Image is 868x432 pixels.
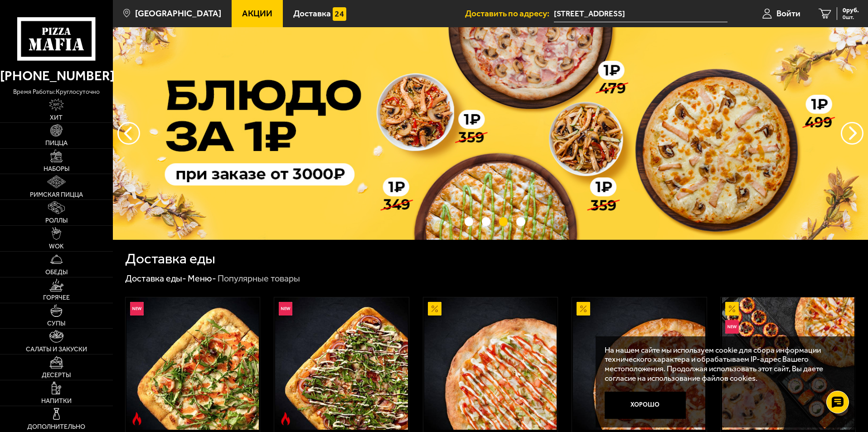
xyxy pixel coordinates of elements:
span: Обеды [45,269,68,276]
img: Новинка [725,320,739,334]
img: 15daf4d41897b9f0e9f617042186c801.svg [333,7,346,21]
span: Акции [242,9,272,18]
span: Роллы [45,218,68,224]
span: Пицца [45,140,68,146]
span: Салаты и закуски [26,346,87,353]
span: Наборы [44,166,69,172]
span: Супы [47,320,65,327]
span: Десерты [42,372,71,379]
img: Акционный [428,302,441,316]
img: Пепперони 25 см (толстое с сыром) [573,297,705,430]
span: Доставить по адресу: [465,9,554,18]
a: АкционныйПепперони 25 см (толстое с сыром) [572,297,707,430]
button: следующий [117,122,140,145]
span: Горячее [43,295,70,301]
span: Доставка [293,9,331,18]
span: 0 шт. [843,15,859,20]
img: Акционный [577,302,590,316]
a: Меню- [188,273,216,284]
a: Доставка еды- [125,273,186,284]
img: Новинка [130,302,144,316]
a: АкционныйАль-Шам 25 см (тонкое тесто) [423,297,558,430]
p: На нашем сайте мы используем cookie для сбора информации технического характера и обрабатываем IP... [605,345,842,383]
span: Хит [50,115,63,121]
button: точки переключения [482,217,490,226]
img: Всё включено [722,297,854,430]
button: предыдущий [841,122,863,145]
img: Римская с мясным ассорти [275,297,407,430]
button: Хорошо [605,392,686,419]
h1: Доставка еды [125,252,215,266]
a: НовинкаОстрое блюдоРимская с креветками [126,297,260,430]
button: точки переключения [499,217,508,226]
a: АкционныйНовинкаВсё включено [721,297,855,430]
img: Аль-Шам 25 см (тонкое тесто) [424,297,557,430]
span: Напитки [41,398,72,404]
img: Острое блюдо [130,412,144,426]
a: НовинкаОстрое блюдоРимская с мясным ассорти [274,297,409,430]
span: Россия, Санкт-Петербург, Хрустальная улица, 11Б [554,5,727,22]
span: Войти [776,9,800,18]
img: Римская с креветками [126,297,259,430]
img: Острое блюдо [279,412,292,426]
span: 0 руб. [843,7,859,14]
span: Римская пицца [30,192,83,198]
span: Дополнительно [27,424,85,430]
div: Популярные товары [218,273,300,285]
span: [GEOGRAPHIC_DATA] [135,9,221,18]
button: точки переключения [465,217,473,226]
button: точки переключения [516,217,525,226]
span: WOK [49,243,64,250]
img: Акционный [725,302,739,316]
input: Ваш адрес доставки [554,5,727,22]
img: Новинка [279,302,292,316]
